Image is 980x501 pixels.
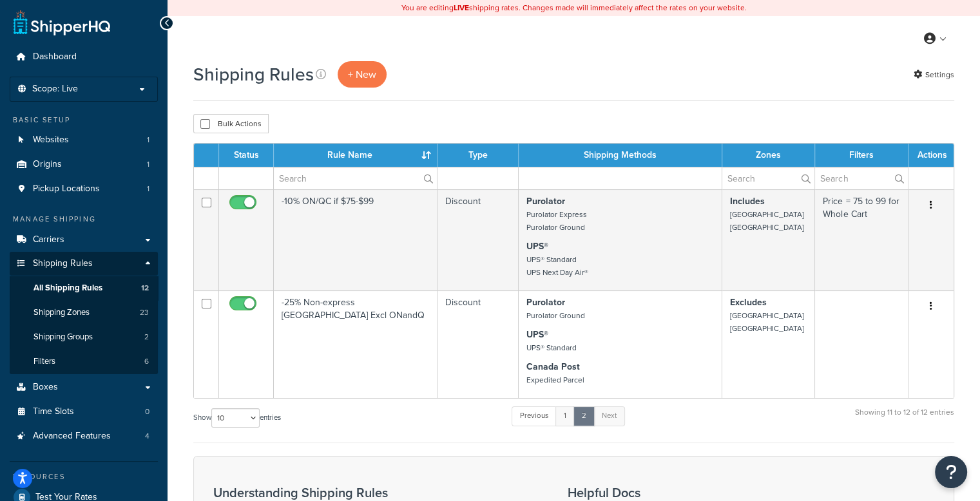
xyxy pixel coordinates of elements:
[144,356,149,367] span: 6
[908,144,954,167] th: Actions
[914,66,954,84] a: Settings
[33,431,111,442] span: Advanced Features
[10,400,158,424] li: Time Slots
[593,406,625,426] a: Next
[730,194,765,208] strong: Includes
[10,214,158,225] div: Manage Shipping
[338,61,387,88] p: + New
[274,167,437,189] input: Search
[10,153,158,176] li: Origins
[274,189,437,290] td: -10% ON/QC if $75-$99
[211,408,260,428] select: Showentries
[10,276,158,300] a: All Shipping Rules 12
[10,400,158,424] a: Time Slots 0
[145,406,149,417] span: 0
[526,240,548,253] strong: UPS®
[454,2,469,14] b: LIVE
[10,45,158,69] a: Dashboard
[815,144,908,167] th: Filters
[555,406,575,426] a: 1
[140,307,149,318] span: 23
[193,408,281,428] label: Show entries
[33,184,100,194] span: Pickup Locations
[10,228,158,252] a: Carriers
[33,406,74,417] span: Time Slots
[147,184,149,194] span: 1
[33,52,77,62] span: Dashboard
[722,167,815,189] input: Search
[526,254,588,278] small: UPS® Standard UPS Next Day Air®
[526,328,548,341] strong: UPS®
[526,360,580,373] strong: Canada Post
[526,374,584,386] small: Expedited Parcel
[10,252,158,374] li: Shipping Rules
[147,159,149,170] span: 1
[730,310,804,334] small: [GEOGRAPHIC_DATA] [GEOGRAPHIC_DATA]
[730,209,804,233] small: [GEOGRAPHIC_DATA] [GEOGRAPHIC_DATA]
[526,296,565,309] strong: Purolator
[10,177,158,201] a: Pickup Locations 1
[145,431,149,442] span: 4
[34,307,90,318] span: Shipping Zones
[10,128,158,152] li: Websites
[526,342,577,354] small: UPS® Standard
[33,159,62,170] span: Origins
[10,276,158,300] li: All Shipping Rules
[10,301,158,325] li: Shipping Zones
[33,135,69,146] span: Websites
[512,406,557,426] a: Previous
[10,375,158,399] a: Boxes
[34,332,93,343] span: Shipping Groups
[10,128,158,152] a: Websites 1
[722,144,816,167] th: Zones
[730,296,767,309] strong: Excludes
[815,167,908,189] input: Search
[274,144,437,167] th: Rule Name : activate to sort column ascending
[141,283,149,294] span: 12
[526,194,565,208] strong: Purolator
[10,325,158,349] a: Shipping Groups 2
[10,153,158,176] a: Origins 1
[526,310,585,321] small: Purolator Ground
[935,456,967,488] button: Open Resource Center
[32,84,78,95] span: Scope: Live
[34,283,102,294] span: All Shipping Rules
[219,144,274,167] th: Status
[10,325,158,349] li: Shipping Groups
[10,424,158,448] a: Advanced Features 4
[815,189,908,290] td: Price = 75 to 99 for Whole Cart
[10,301,158,325] a: Shipping Zones 23
[526,209,587,233] small: Purolator Express Purolator Ground
[573,406,595,426] a: 2
[10,177,158,201] li: Pickup Locations
[10,350,158,373] li: Filters
[519,144,722,167] th: Shipping Methods
[437,189,519,290] td: Discount
[10,252,158,276] a: Shipping Rules
[437,144,519,167] th: Type
[147,135,149,146] span: 1
[274,290,437,398] td: -25% Non-express [GEOGRAPHIC_DATA] Excl ONandQ
[193,62,314,87] h1: Shipping Rules
[33,382,58,393] span: Boxes
[437,290,519,398] td: Discount
[10,115,158,126] div: Basic Setup
[10,424,158,448] li: Advanced Features
[10,350,158,373] a: Filters 6
[14,10,110,35] a: ShipperHQ Home
[33,234,64,245] span: Carriers
[568,486,779,500] h3: Helpful Docs
[855,405,954,433] div: Showing 11 to 12 of 12 entries
[33,258,93,269] span: Shipping Rules
[213,486,535,500] h3: Understanding Shipping Rules
[34,356,55,367] span: Filters
[144,332,149,343] span: 2
[10,471,158,482] div: Resources
[193,114,269,133] button: Bulk Actions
